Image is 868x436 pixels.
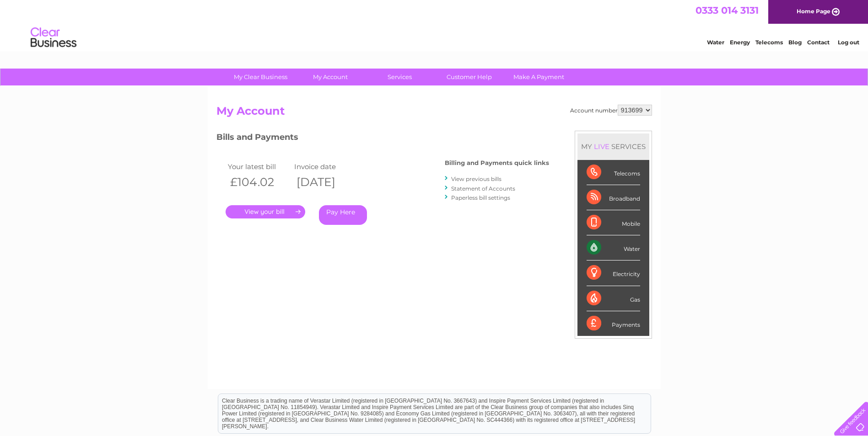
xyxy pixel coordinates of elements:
[218,5,651,44] div: Clear Business is a trading name of Verastar Limited (registered in [GEOGRAPHIC_DATA] No. 3667643...
[362,69,437,85] a: Services
[730,39,750,46] a: Energy
[226,205,305,218] a: .
[755,39,783,46] a: Telecoms
[707,39,724,46] a: Water
[788,39,802,46] a: Blog
[292,173,358,191] th: [DATE]
[570,105,652,116] div: Account number
[587,311,640,336] div: Payments
[226,173,292,191] th: £104.02
[292,69,368,85] a: My Account
[451,185,515,192] a: Statement of Accounts
[216,131,549,147] h3: Bills and Payments
[577,133,649,160] div: MY SERVICES
[587,235,640,261] div: Water
[292,160,358,173] td: Invoice date
[431,69,507,85] a: Customer Help
[445,160,549,166] h4: Billing and Payments quick links
[501,69,577,85] a: Make A Payment
[451,175,501,182] a: View previous bills
[216,105,652,122] h2: My Account
[30,24,77,52] img: logo.png
[592,142,611,151] div: LIVE
[226,160,292,173] td: Your latest bill
[223,69,298,85] a: My Clear Business
[587,210,640,235] div: Mobile
[695,5,759,16] a: 0333 014 3131
[587,261,640,286] div: Electricity
[587,160,640,185] div: Telecoms
[587,286,640,311] div: Gas
[587,185,640,210] div: Broadband
[838,39,859,46] a: Log out
[451,194,510,201] a: Paperless bill settings
[807,39,830,46] a: Contact
[319,205,367,225] a: Pay Here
